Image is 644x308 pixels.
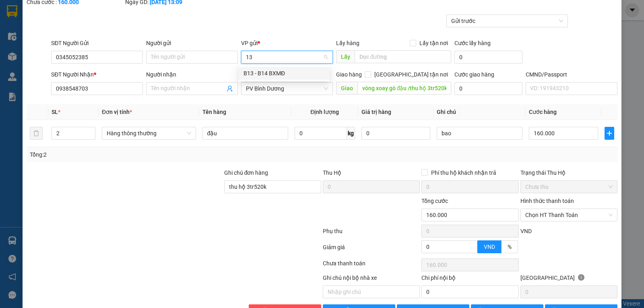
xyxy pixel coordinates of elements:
span: Chưa thu [525,181,613,193]
span: PV Bình Dương [246,83,328,95]
input: Cước lấy hàng [454,51,522,64]
input: Dọc đường [355,50,452,63]
span: Giao [336,82,357,95]
img: logo [8,18,19,38]
div: Người gửi [146,39,238,48]
div: B13 - B14 BXMĐ [244,69,325,78]
input: Ghi Chú [437,127,522,140]
span: Phí thu hộ khách nhận trả [428,168,500,177]
input: Ghi chú đơn hàng [224,180,321,193]
div: Phụ thu [322,227,421,241]
span: Lấy [336,50,355,63]
span: Thu Hộ [323,170,341,176]
span: VND [520,228,532,234]
span: info-circle [578,274,584,281]
label: Cước giao hàng [454,71,494,78]
span: Giá trị hàng [361,109,391,115]
div: Giảm giá [322,243,421,257]
button: plus [605,127,614,140]
div: Trạng thái Thu Hộ [520,168,617,177]
label: Cước lấy hàng [454,40,491,46]
span: [GEOGRAPHIC_DATA] tận nơi [371,70,451,79]
div: SĐT Người Gửi [51,39,143,48]
div: CMND/Passport [526,70,617,79]
span: Lấy tận nơi [416,39,451,48]
span: % [508,244,512,250]
div: Ghi chú nội bộ nhà xe [323,273,420,285]
div: [GEOGRAPHIC_DATA] [520,273,617,285]
span: 13:09:24 [DATE] [76,36,114,42]
span: Giao hàng [336,71,362,78]
strong: CÔNG TY TNHH [GEOGRAPHIC_DATA] 214 QL13 - P.26 - Q.BÌNH THẠNH - TP HCM 1900888606 [21,13,65,43]
span: user-add [227,85,233,92]
span: SL [52,109,58,115]
span: plus [605,130,614,136]
span: Chọn HT Thanh Toán [525,209,613,221]
strong: BIÊN NHẬN GỬI HÀNG HOÁ [28,48,93,54]
input: Nhập ghi chú [323,285,420,298]
div: Chưa thanh toán [322,259,421,273]
div: SĐT Người Nhận [51,70,143,79]
span: kg [347,127,355,140]
span: Gửi trước [451,15,563,27]
span: Cước hàng [529,109,557,115]
div: Chi phí nội bộ [421,273,518,285]
span: PV Cư Jút [27,56,45,61]
div: Người nhận [146,70,238,79]
input: VD: Bàn, Ghế [202,127,288,140]
span: Hàng thông thường [107,127,191,139]
input: Cước giao hàng [454,82,522,95]
span: Định lượng [310,109,339,115]
span: VND [484,244,495,250]
span: Nơi gửi: [8,56,17,68]
input: Dọc đường [357,82,452,95]
label: Hình thức thanh toán [520,198,574,204]
button: delete [30,127,43,140]
span: Tổng cước [421,198,448,204]
div: Tổng: 2 [30,150,249,159]
span: Đơn vị tính [102,109,132,115]
span: Lấy hàng [336,40,359,46]
span: Tên hàng [202,109,226,115]
label: Ghi chú đơn hàng [224,170,268,176]
span: CJ08250215 [81,30,114,36]
div: B13 - B14 BXMĐ [239,67,330,80]
th: Ghi chú [433,104,526,120]
div: VP gửi [241,39,333,48]
span: Nơi nhận: [62,56,74,68]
